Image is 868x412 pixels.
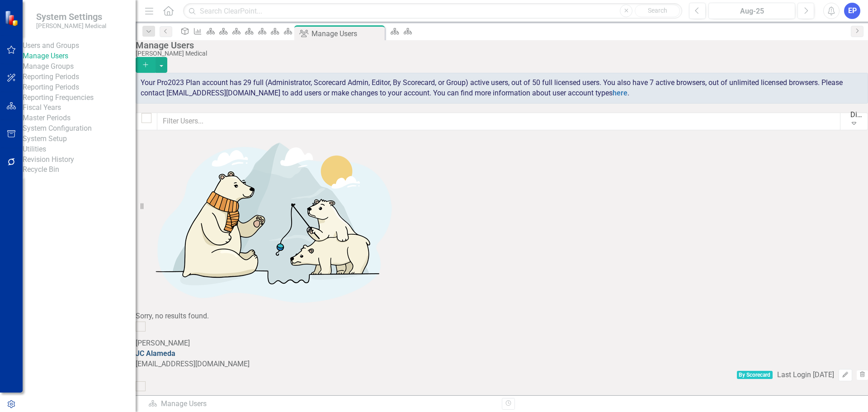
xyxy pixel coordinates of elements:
span: By Scorecard [737,371,773,379]
div: Manage Users [136,40,863,50]
div: [EMAIL_ADDRESS][DOMAIN_NAME] [136,359,868,369]
a: Reporting Periods [23,82,136,93]
a: Manage Groups [23,62,136,72]
div: Display All Users [850,109,863,120]
span: System Settings [36,11,106,22]
span: Search [648,7,667,14]
div: Manage Users [311,28,382,39]
div: Manage Users [148,399,495,409]
a: Master Periods [23,113,136,123]
img: ClearPoint Strategy [5,10,20,26]
input: Filter Users... [157,113,840,130]
a: Revision History [23,155,136,165]
div: Sorry, no results found. [136,311,868,322]
a: System Setup [23,134,136,144]
a: here [613,89,627,97]
div: [PERSON_NAME] [136,338,868,349]
div: [PERSON_NAME] Medical [136,50,863,57]
button: Aug-25 [708,3,795,19]
a: Fiscal Years [23,103,136,113]
small: [PERSON_NAME] Medical [36,22,106,29]
a: JC Alameda [136,349,175,358]
span: Your Pro2023 Plan account has 29 full (Administrator, Scorecard Admin, Editor, By Scorecard, or G... [141,78,843,97]
div: Utilities [23,144,136,155]
div: Users and Groups [23,41,136,51]
a: Reporting Frequencies [23,93,136,103]
a: Recycle Bin [23,165,136,175]
div: Aug-25 [712,6,792,17]
div: System Configuration [23,123,136,134]
button: EP [844,3,860,19]
input: Search ClearPoint... [183,3,682,19]
div: Last Login [DATE] [777,370,834,380]
img: No results found [136,130,407,311]
a: Manage Users [23,51,136,62]
button: Search [635,5,680,17]
div: Reporting Periods [23,72,136,82]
